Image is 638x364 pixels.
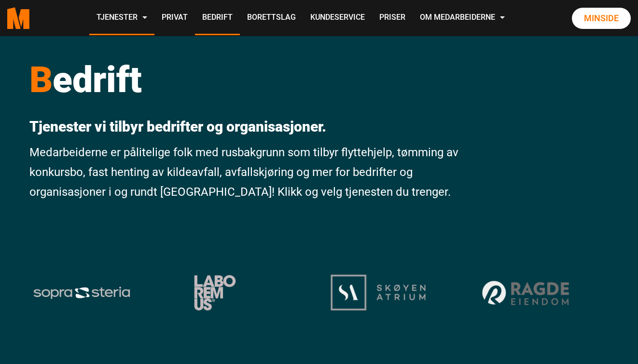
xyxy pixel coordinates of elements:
h1: edrift [29,58,460,101]
p: Medarbeiderne er pålitelige folk med rusbakgrunn som tilbyr flyttehjelp, tømming av konkursbo, fa... [29,143,460,202]
a: Om Medarbeiderne [413,1,512,35]
img: logo okbnbonwi65nevcbb1i9s8fi7cq4v3pheurk5r3yf4 [331,274,426,310]
img: sopra steria logo [33,286,131,299]
p: Tjenester vi tilbyr bedrifter og organisasjoner. [29,118,460,135]
a: Bedrift [195,1,240,35]
a: Borettslag [240,1,303,35]
img: ragde okbn97d8gwrerwy0sgwppcyprqy9juuzeksfkgscu8 2 [479,278,574,308]
a: Kundeservice [303,1,372,35]
img: Laboremus logo og 1 [181,275,249,310]
a: Privat [154,1,195,35]
span: B [29,58,53,101]
a: Priser [372,1,413,35]
a: Tjenester [89,1,154,35]
a: Minside [572,8,631,29]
